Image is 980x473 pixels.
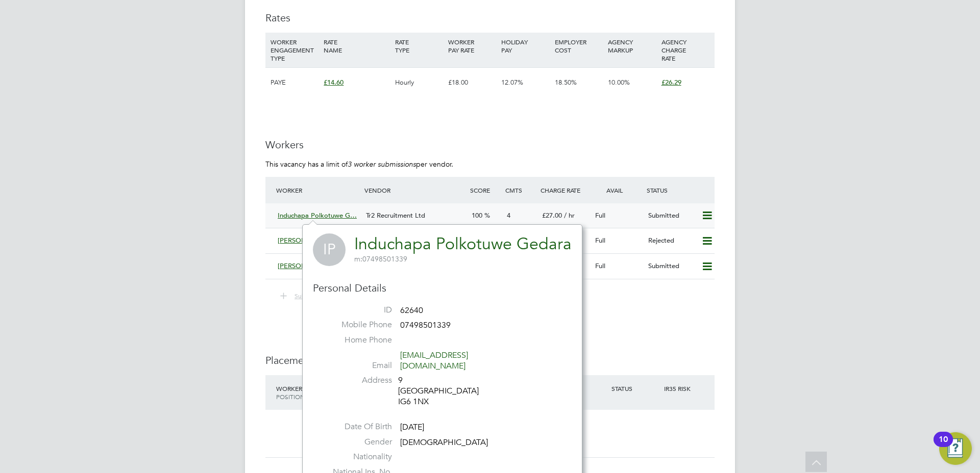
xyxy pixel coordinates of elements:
span: m: [354,254,362,264]
h3: Placements [265,354,715,367]
div: RATE NAME [321,33,392,59]
label: Home Phone [321,335,392,346]
div: Charge Rate [538,181,591,199]
span: £26.29 [661,78,681,87]
span: 07498501339 [354,254,407,264]
span: Induchapa Polkotuwe G… [278,211,357,220]
a: Induchapa Polkotuwe Gedara [354,234,572,254]
span: 4 [507,211,510,220]
label: Nationality [321,452,392,462]
div: 10 [939,439,948,453]
div: IR35 Risk [661,379,697,398]
span: Submit Worker [295,292,336,300]
div: AGENCY CHARGE RATE [659,33,712,67]
span: [DEMOGRAPHIC_DATA] [400,437,488,448]
span: [PERSON_NAME] [278,261,332,270]
span: 100 [472,211,482,220]
div: No data found [276,428,704,439]
h3: Personal Details [313,281,572,295]
div: Status [609,379,662,398]
h3: Workers [265,138,715,151]
div: Submitted [644,258,697,275]
div: WORKER ENGAGEMENT TYPE [268,33,321,67]
div: Cmts [503,181,538,199]
span: Full [595,211,605,220]
span: [PERSON_NAME] [278,236,332,245]
span: Full [595,236,605,245]
span: Tr2 Recruitment Ltd [366,211,425,220]
span: Full [595,261,605,270]
span: 07498501339 [400,321,451,331]
div: WORKER PAY RATE [446,33,499,59]
button: Open Resource Center, 10 new notifications [939,432,972,465]
h3: Rates [265,11,715,24]
div: PAYE [268,68,321,97]
label: Date Of Birth [321,422,392,432]
div: Worker [274,181,362,199]
button: Submit Worker [273,290,344,303]
div: Submitted [644,207,697,224]
label: Gender [321,437,392,448]
span: / hr [564,211,575,220]
span: 12.07% [501,78,523,87]
span: £27.00 [542,211,562,220]
p: This vacancy has a limit of per vendor. [265,160,715,169]
div: 9 [GEOGRAPHIC_DATA] IG6 1NX [398,375,495,407]
div: Status [644,181,715,199]
span: 18.50% [555,78,577,87]
div: RATE TYPE [393,33,446,59]
label: Address [321,375,392,386]
div: Rejected [644,232,697,249]
em: 3 worker submissions [348,160,416,169]
span: £14.60 [324,78,344,87]
span: 62640 [400,305,423,316]
div: Avail [591,181,644,199]
div: Score [468,181,503,199]
span: 10.00% [608,78,630,87]
div: AGENCY MARKUP [605,33,658,59]
div: £18.00 [446,68,499,97]
div: HOLIDAY PAY [499,33,552,59]
div: Worker [274,379,344,406]
a: [EMAIL_ADDRESS][DOMAIN_NAME] [400,350,468,371]
span: / Position [276,384,305,401]
label: ID [321,305,392,316]
span: IP [313,233,346,266]
span: [DATE] [400,422,424,432]
div: Hourly [393,68,446,97]
div: EMPLOYER COST [552,33,605,59]
label: Email [321,360,392,371]
div: Vendor [362,181,468,199]
label: Mobile Phone [321,320,392,330]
